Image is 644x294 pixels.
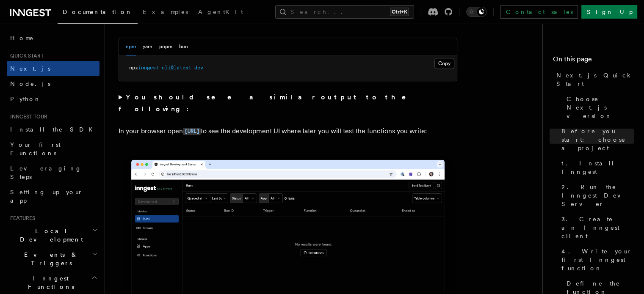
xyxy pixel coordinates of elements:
button: yarn [143,38,152,55]
h4: On this page [553,54,634,68]
a: [URL] [183,127,201,135]
span: Your first Functions [10,141,61,157]
span: Node.js [10,80,50,87]
button: Search...Ctrl+K [275,5,414,19]
a: 4. Write your first Inngest function [558,244,634,276]
span: Python [10,96,41,102]
kbd: Ctrl+K [390,8,409,16]
a: Next.js Quick Start [553,68,634,91]
button: bun [179,38,188,55]
strong: You should see a similar output to the following: [119,93,418,113]
button: Local Development [7,223,100,247]
code: [URL] [183,128,201,135]
span: Local Development [7,227,92,244]
span: Choose Next.js version [567,95,634,120]
span: Inngest tour [7,113,47,120]
a: Node.js [7,76,100,91]
span: Next.js Quick Start [556,71,634,88]
a: Examples [138,3,193,23]
span: Inngest Functions [7,274,91,291]
a: Choose Next.js version [563,91,634,124]
span: 3. Create an Inngest client [561,215,634,240]
a: Your first Functions [7,137,100,161]
span: Home [10,34,34,42]
a: Setting up your app [7,184,100,208]
span: Features [7,215,35,222]
a: Before you start: choose a project [558,124,634,156]
button: pnpm [159,38,172,55]
a: Documentation [58,3,138,24]
a: Sign Up [581,5,637,19]
span: Events & Triggers [7,250,92,267]
a: Home [7,30,100,46]
summary: You should see a similar output to the following: [119,91,457,115]
a: 1. Install Inngest [558,156,634,179]
span: dev [194,65,203,71]
button: Copy [434,58,454,69]
a: Next.js [7,61,100,76]
span: npx [129,65,138,71]
span: inngest-cli@latest [138,65,191,71]
span: Next.js [10,65,50,72]
a: AgentKit [193,3,248,23]
a: 2. Run the Inngest Dev Server [558,179,634,212]
a: Python [7,91,100,107]
span: Examples [143,8,188,15]
a: Install the SDK [7,122,100,137]
span: Setting up your app [10,189,83,204]
span: Documentation [63,8,133,15]
a: 3. Create an Inngest client [558,212,634,244]
span: 4. Write your first Inngest function [561,247,634,272]
button: npm [126,38,136,55]
span: Quick start [7,52,44,59]
button: Toggle dark mode [466,7,486,17]
p: In your browser open to see the development UI where later you will test the functions you write: [119,125,457,137]
span: AgentKit [198,8,243,15]
span: 2. Run the Inngest Dev Server [561,183,634,208]
a: Leveraging Steps [7,161,100,184]
span: Leveraging Steps [10,165,82,180]
span: Before you start: choose a project [561,127,634,152]
a: Contact sales [500,5,578,19]
button: Events & Triggers [7,247,100,271]
span: Install the SDK [10,126,98,133]
span: 1. Install Inngest [561,159,634,176]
